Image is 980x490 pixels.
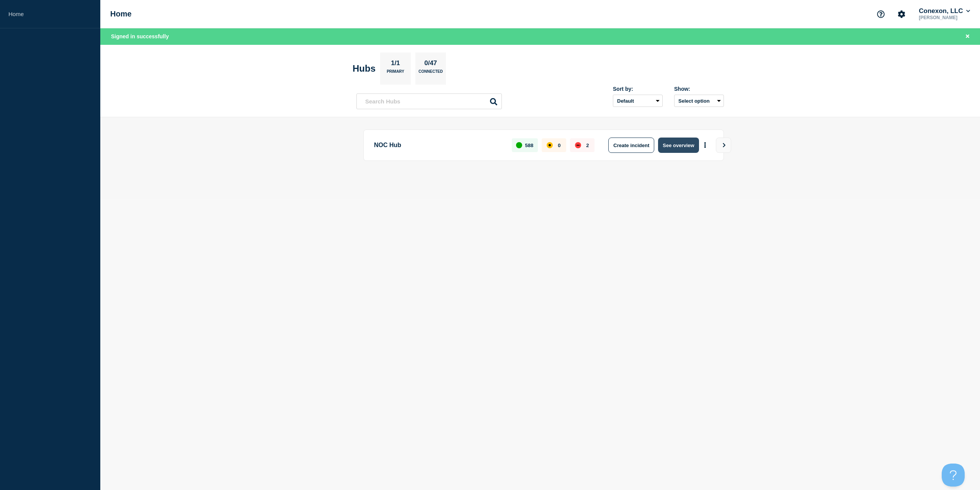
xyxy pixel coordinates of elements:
div: Sort by: [613,86,663,92]
div: up [516,142,522,148]
input: Search Hubs [356,93,502,109]
p: Primary [387,69,404,77]
button: Account settings [893,6,910,22]
iframe: Help Scout Beacon - Open [942,464,965,487]
p: NOC Hub [374,138,503,153]
h1: Home [110,10,132,18]
p: 588 [525,143,534,148]
p: [PERSON_NAME] [917,15,972,20]
div: Show: [674,86,724,92]
div: affected [547,142,553,148]
p: 0 [558,143,560,148]
button: Select option [674,95,724,107]
button: More actions [700,138,710,152]
p: Connected [418,69,443,77]
button: View [716,138,731,153]
div: down [575,142,581,148]
h2: Hubs [353,63,376,74]
span: Signed in successfully [111,33,169,39]
p: 2 [586,143,589,148]
button: See overview [658,138,699,153]
p: 1/1 [388,59,403,69]
button: Support [873,6,889,22]
button: Close banner [963,32,972,41]
select: Sort by [613,95,663,107]
button: Conexon, LLC [917,7,972,15]
p: 0/47 [421,59,440,69]
button: Create incident [608,138,654,153]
